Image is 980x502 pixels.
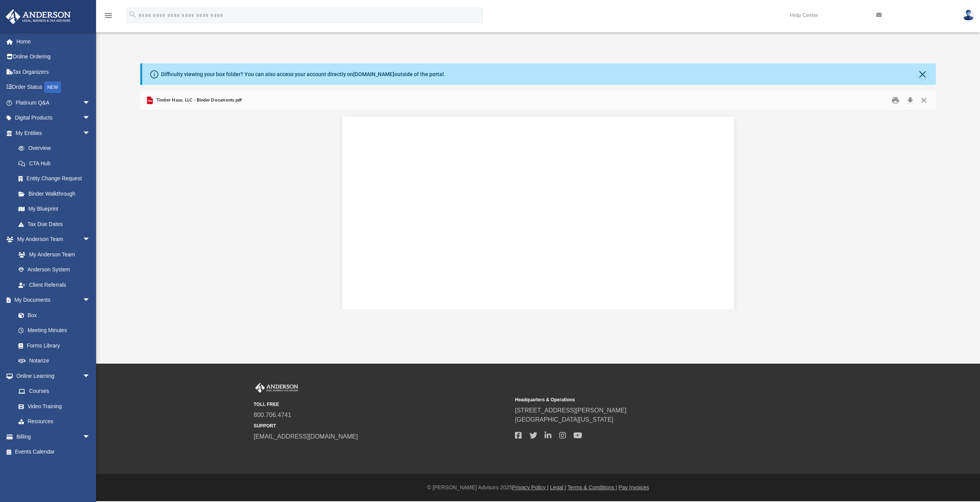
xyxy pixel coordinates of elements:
span: arrow_drop_down [83,232,98,248]
a: Video Training [11,399,94,414]
a: Notarize [11,353,98,369]
a: Binder Walkthrough [11,186,102,201]
img: Anderson Advisors Platinum Portal [3,9,73,24]
button: Close [917,69,928,80]
i: search [128,10,137,19]
a: Online Ordering [5,49,102,65]
span: arrow_drop_down [83,95,98,111]
a: Tax Due Dates [11,216,102,232]
a: Terms & Conditions | [568,484,617,490]
span: arrow_drop_down [83,125,98,141]
button: Print [888,94,904,106]
a: My Blueprint [11,201,98,217]
a: Entity Change Request [11,171,102,186]
a: My Entitiesarrow_drop_down [5,125,102,141]
a: CTA Hub [11,156,102,171]
small: SUPPORT [254,422,510,429]
a: Pay Invoices [618,484,649,490]
span: arrow_drop_down [83,293,98,308]
small: Headquarters & Operations [515,396,771,403]
span: Timber Haus, LLC - Binder Documents.pdf [154,97,242,104]
a: My Anderson Team [11,247,94,262]
div: Difficulty viewing your box folder? You can also access your account directly on outside of the p... [161,70,445,78]
button: Download [903,94,917,106]
a: Online Learningarrow_drop_down [5,368,98,384]
a: Client Referrals [11,277,98,293]
a: Tax Organizers [5,64,102,80]
a: My Documentsarrow_drop_down [5,293,98,308]
small: TOLL FREE [254,401,510,408]
a: 800.706.4741 [254,412,291,418]
span: arrow_drop_down [83,429,98,445]
a: Legal | [550,484,566,490]
a: [EMAIL_ADDRESS][DOMAIN_NAME] [254,433,358,440]
a: Privacy Policy | [512,484,549,490]
div: File preview [140,111,936,309]
a: Meeting Minutes [11,323,98,338]
button: Close [917,94,931,106]
i: menu [104,11,113,20]
a: Order StatusNEW [5,80,102,95]
a: [STREET_ADDRESS][PERSON_NAME] [515,407,626,414]
a: Home [5,34,102,49]
a: Forms Library [11,338,94,353]
img: Anderson Advisors Platinum Portal [254,383,300,393]
a: Billingarrow_drop_down [5,429,102,444]
a: [DOMAIN_NAME] [353,71,394,77]
a: Digital Productsarrow_drop_down [5,110,102,126]
span: arrow_drop_down [83,368,98,384]
a: Box [11,308,94,323]
a: Events Calendar [5,444,102,460]
a: [GEOGRAPHIC_DATA][US_STATE] [515,416,613,423]
img: User Pic [963,10,974,21]
div: Document Viewer [140,111,936,309]
a: Resources [11,414,98,429]
span: arrow_drop_down [83,110,98,126]
a: Platinum Q&Aarrow_drop_down [5,95,102,110]
div: Preview [140,90,936,309]
a: My Anderson Teamarrow_drop_down [5,232,98,247]
a: Anderson System [11,262,98,278]
a: Courses [11,384,98,399]
a: menu [104,15,113,20]
div: © [PERSON_NAME] Advisors 2025 [96,484,980,492]
div: NEW [44,81,61,93]
a: Overview [11,141,102,156]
